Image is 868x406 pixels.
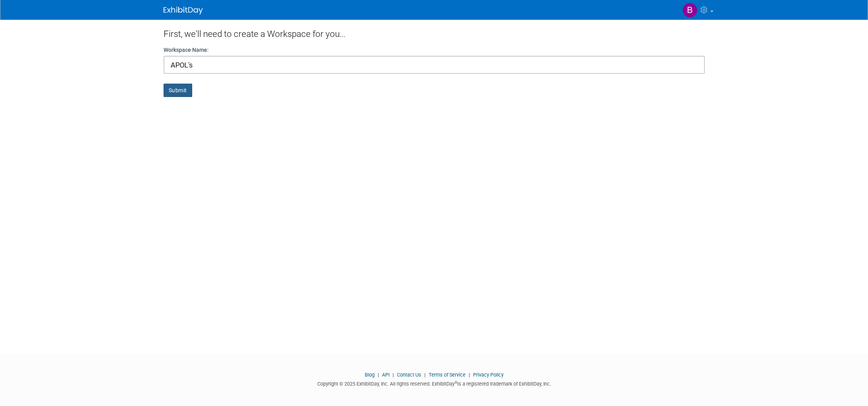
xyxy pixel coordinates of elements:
[429,372,466,378] a: Terms of Service
[164,46,209,54] label: Workspace Name:
[376,372,381,378] span: |
[473,372,504,378] a: Privacy Policy
[164,56,705,74] input: Name of your organization
[382,372,389,378] a: API
[391,372,396,378] span: |
[467,372,472,378] span: |
[455,380,457,385] sup: ®
[164,20,705,46] div: First, we'll need to create a Workspace for you...
[164,84,192,97] button: Submit
[164,7,203,15] img: ExhibitDay
[397,372,421,378] a: Contact Us
[682,3,697,18] img: Brenda Cooks
[422,372,428,378] span: |
[365,372,375,378] a: Blog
